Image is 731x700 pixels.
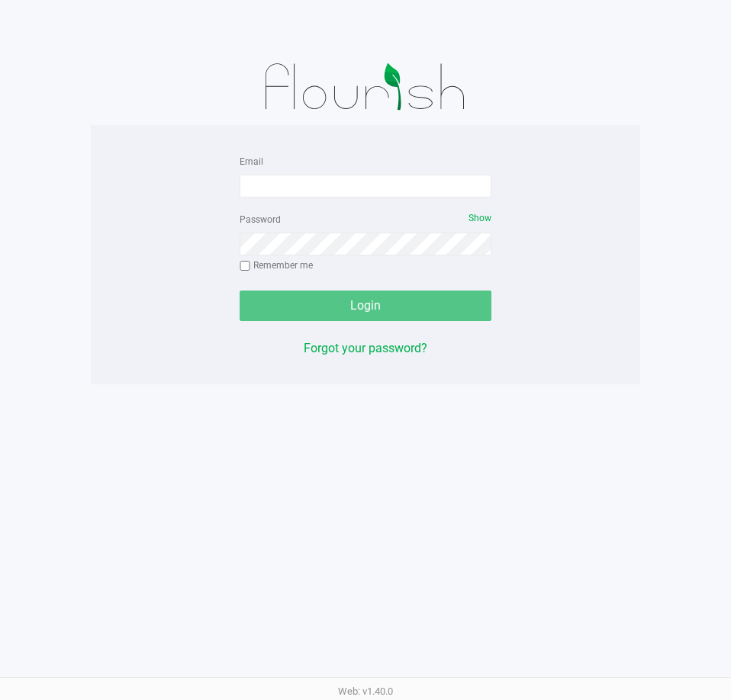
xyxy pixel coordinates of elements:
[240,258,313,272] label: Remember me
[304,339,427,358] button: Forgot your password?
[240,155,263,169] label: Email
[240,261,250,271] input: Remember me
[469,213,491,223] span: Show
[338,686,393,697] span: Web: v1.40.0
[240,213,281,226] label: Password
